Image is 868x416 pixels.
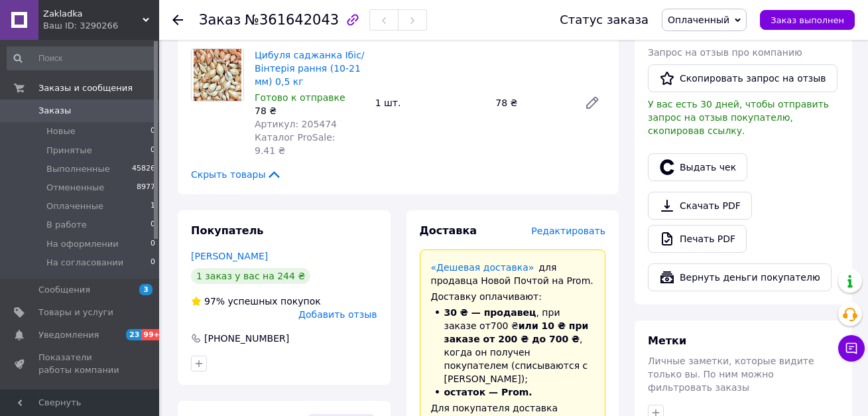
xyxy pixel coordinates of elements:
span: 3 [139,284,153,295]
span: Принятые [46,145,92,157]
span: 23 [126,329,141,340]
img: Цибуля саджанка Ібіс/Вінтерія рання (10-21 мм) 0,5 кг [194,49,241,101]
span: Добавить отзыв [298,309,377,320]
span: 99+ [141,329,163,340]
span: Оплаченный [668,15,729,25]
span: Готово к отправке [255,92,345,103]
span: Заказ выполнен [771,15,844,25]
li: , при заказе от 700 ₴ , когда он получен покупателем (списываются с [PERSON_NAME]); [431,306,595,385]
span: Личные заметки, которые видите только вы. По ним можно фильтровать заказы [648,356,814,393]
span: В работе [46,219,87,231]
span: Zakladka [43,8,143,20]
button: Чат с покупателем [838,335,865,362]
span: Показатели работы компании [38,352,123,376]
span: Заказы и сообщения [38,82,133,94]
span: 0 [151,125,155,137]
span: У вас есть 30 дней, чтобы отправить запрос на отзыв покупателю, скопировав ссылку. [648,99,829,136]
span: Метки [648,334,686,347]
button: Вернуть деньги покупателю [648,263,832,291]
span: Заказы [38,105,71,117]
div: [PHONE_NUMBER] [203,332,290,345]
div: 78 ₴ [255,104,365,117]
span: Покупатель [191,224,263,237]
span: Выполненные [46,163,110,175]
button: Заказ выполнен [760,10,855,30]
a: Печать PDF [648,225,747,253]
span: Каталог ProSale: 9.41 ₴ [255,132,335,156]
div: Ваш ID: 3290266 [43,20,159,32]
a: Скачать PDF [648,192,752,220]
a: Цибуля саджанка Ібіс/Вінтерія рання (10-21 мм) 0,5 кг [255,50,365,87]
span: Скрыть товары [191,168,282,181]
span: 0 [151,145,155,157]
div: 78 ₴ [490,94,574,112]
span: 97% [204,296,225,307]
button: Скопировать запрос на отзыв [648,64,837,92]
div: Статус заказа [560,13,649,27]
span: Товары и услуги [38,307,113,318]
span: 8977 [137,182,155,194]
span: На оформлении [46,238,119,250]
div: 1 шт. [370,94,491,112]
span: Доставка [420,224,477,237]
span: Новые [46,125,76,137]
span: Панель управления [38,387,123,411]
div: 1 заказ у вас на 244 ₴ [191,268,310,284]
span: Редактировать [531,226,605,236]
span: Уведомления [38,329,99,341]
button: Выдать чек [648,153,747,181]
span: 1 [151,200,155,212]
span: 0 [151,219,155,231]
div: Вернуться назад [172,13,183,27]
span: Оплаченные [46,200,103,212]
span: На согласовании [46,257,123,269]
span: 0 [151,257,155,269]
span: остаток — Prom. [444,387,532,397]
span: Артикул: 205474 [255,119,337,129]
div: успешных покупок [191,295,321,308]
a: Редактировать [579,90,605,116]
a: «Дешевая доставка» [431,262,534,273]
span: Отмененные [46,182,104,194]
span: 0 [151,238,155,250]
div: для продавца Новой Почтой на Prom. [431,261,595,287]
span: 45826 [132,163,155,175]
span: Сообщения [38,284,90,296]
span: №361642043 [245,12,339,28]
span: Запрос на отзыв про компанию [648,47,802,58]
input: Поиск [7,46,156,70]
a: [PERSON_NAME] [191,251,268,261]
div: Доставку оплачивают: [431,290,595,303]
span: Заказ [199,12,241,28]
span: 30 ₴ — продавец [444,307,536,318]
